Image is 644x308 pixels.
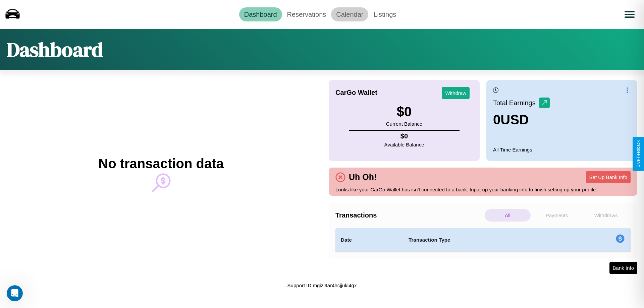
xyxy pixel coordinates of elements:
p: Support ID: mgizl9ar4hcjjukl4gx [287,281,357,290]
h4: $ 0 [384,132,424,140]
h4: CarGo Wallet [335,89,377,97]
a: Calendar [331,7,368,21]
p: Current Balance [386,119,422,128]
a: Dashboard [239,7,282,21]
a: Listings [368,7,401,21]
button: Bank Info [609,262,637,274]
button: Set Up Bank Info [586,171,631,183]
h4: Transactions [335,211,483,219]
h1: Dashboard [7,36,103,63]
button: Open menu [620,5,639,24]
p: Withdraws [583,209,629,222]
h2: No transaction data [98,156,223,171]
div: Give Feedback [636,140,641,168]
h3: $ 0 [386,104,422,119]
p: Payments [534,209,580,222]
h4: Transaction Type [409,236,561,244]
p: Available Balance [384,140,424,149]
p: All [485,209,531,222]
button: Withdraw [442,87,470,99]
p: Looks like your CarGo Wallet has isn't connected to a bank. Input up your banking info to finish ... [335,185,631,194]
table: simple table [335,228,631,252]
h3: 0 USD [493,112,550,127]
h4: Date [341,236,398,244]
p: All Time Earnings [493,145,631,154]
h4: Uh Oh! [345,172,380,182]
iframe: Intercom live chat [7,285,23,301]
p: Total Earnings [493,97,539,109]
a: Reservations [282,7,331,21]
